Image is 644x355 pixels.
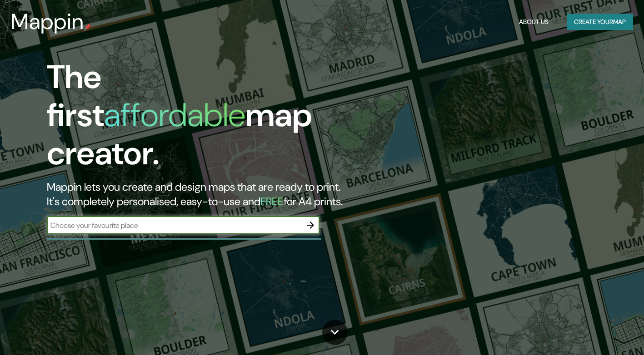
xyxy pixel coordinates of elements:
input: Choose your favourite place [47,220,301,231]
h5: FREE [260,194,284,208]
h1: The first map creator. [47,58,369,180]
button: About Us [515,14,552,30]
h3: Mappin [11,9,84,35]
h1: affordable [104,94,245,136]
h2: Mappin lets you create and design maps that are ready to print. It's completely personalised, eas... [47,180,369,209]
button: Create yourmap [567,14,633,30]
img: mappin-pin [84,24,91,31]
